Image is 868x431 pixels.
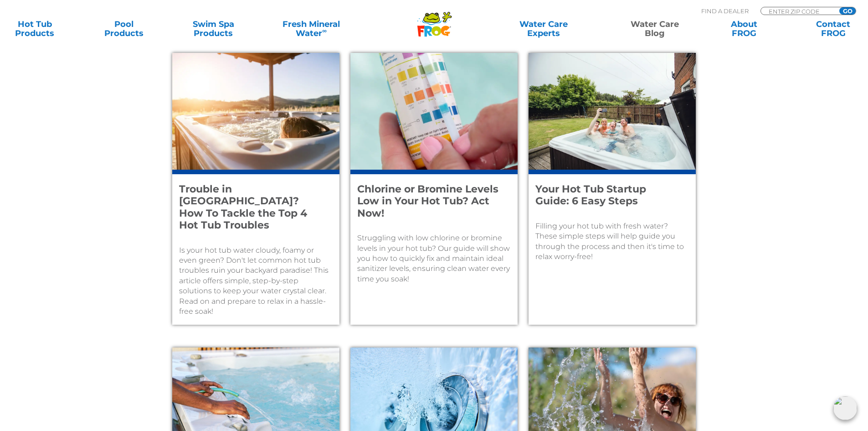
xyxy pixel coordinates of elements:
a: A woman relaxes in an outdoor hot tub and watches the sunset in the distanceTrouble in [GEOGRAPHI... [172,53,339,325]
a: PoolProducts [89,20,159,38]
h4: Chlorine or Bromine Levels Low in Your Hot Tub? Act Now! [357,183,498,219]
img: Four friends taking a selfie in an outdoor hot tub on a backyard deck. [529,53,696,170]
h4: Trouble in [GEOGRAPHIC_DATA]? How To Tackle the Top 4 Hot Tub Troubles [179,183,320,232]
sup: ∞ [322,27,327,34]
a: ContactFROG [799,20,868,38]
a: Water CareExperts [488,20,601,38]
h4: Your Hot Tub Startup Guide: 6 Easy Steps [535,183,677,208]
a: Chlorine or Bromine Levels Low in Your Hot Tub? Act Now!Struggling with low chlorine or bromine l... [350,53,518,325]
a: AboutFROG [709,20,779,38]
p: Struggling with low chlorine or bromine levels in your hot tub? Our guide will show you how to qu... [357,233,511,284]
a: Water CareBlog [620,20,689,38]
img: openIcon [833,396,857,420]
input: Zip Code Form [768,7,829,15]
p: Find A Dealer [701,7,749,15]
p: Filling your hot tub with fresh water? These simple steps will help guide you through the process... [535,221,689,262]
img: A woman relaxes in an outdoor hot tub and watches the sunset in the distance [172,53,339,170]
p: Is your hot tub water cloudy, foamy or even green? Don't let common hot tub troubles ruin your ba... [179,245,333,317]
a: Four friends taking a selfie in an outdoor hot tub on a backyard deck.Your Hot Tub Startup Guide:... [529,53,696,325]
input: GO [839,7,856,15]
a: Swim SpaProducts [179,20,248,38]
a: Fresh MineralWater∞ [268,20,355,38]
